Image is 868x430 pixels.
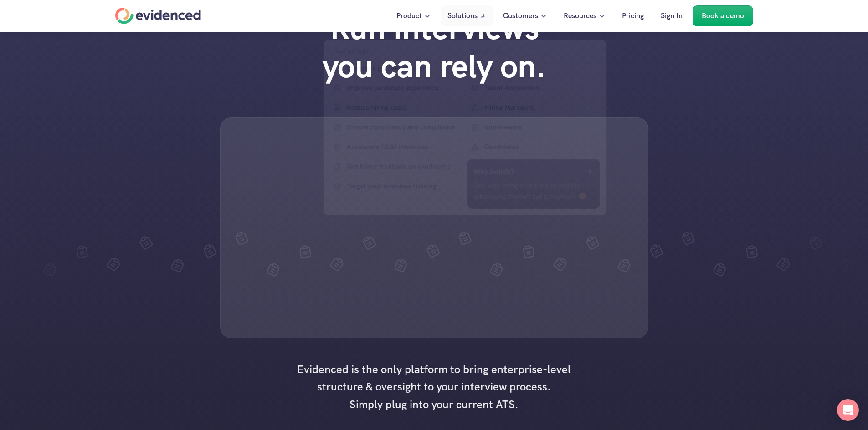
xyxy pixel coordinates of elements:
h4: Evidenced is the only platform to bring enterprise-level structure & oversight to your interview ... [293,361,575,413]
a: Sign In [654,5,689,26]
a: Book a demo [693,5,753,26]
p: Sign In [661,10,683,22]
p: Solutions [447,10,478,22]
div: Open Intercom Messenger [837,399,859,421]
p: Product [396,10,422,22]
h1: Run interviews you can rely on. [304,9,564,86]
a: Pricing [615,5,651,26]
p: Resources [564,10,596,22]
p: Pricing [622,10,644,22]
a: Home [115,8,201,24]
p: Book a demo [702,10,744,22]
p: Customers [503,10,538,22]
